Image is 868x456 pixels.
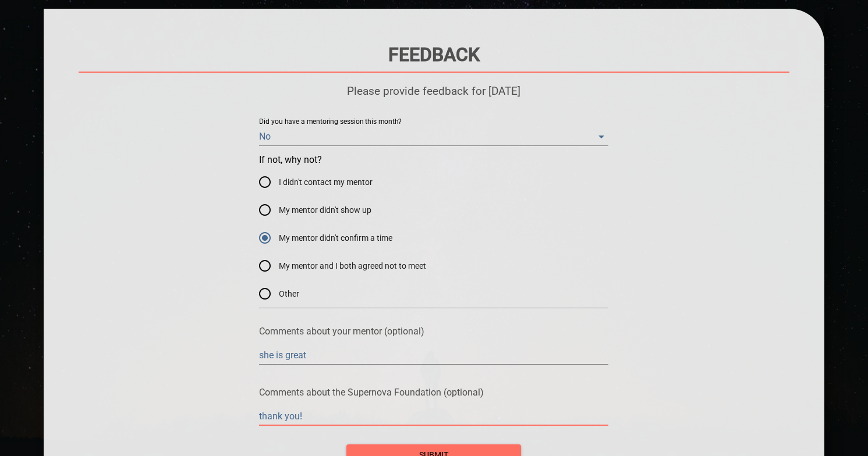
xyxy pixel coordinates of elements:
h1: Feedback [79,44,790,66]
span: I didn't contact my mentor [279,176,373,188]
label: Did you have a mentoring session this month? [259,119,402,126]
span: Other [279,288,299,300]
p: Please provide feedback for [DATE] [79,84,790,98]
div: If not, why not? [259,168,608,308]
span: My mentor and I both agreed not to meet [279,260,426,272]
legend: If not, why not? [259,155,322,165]
p: Comments about your mentor (optional) [259,326,608,337]
span: My mentor didn't confirm a time [279,232,392,244]
div: No [259,127,608,146]
span: My mentor didn't show up [279,204,371,216]
textarea: she is great [259,350,608,361]
textarea: thank you! [259,411,608,422]
p: Comments about the Supernova Foundation (optional) [259,387,608,398]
